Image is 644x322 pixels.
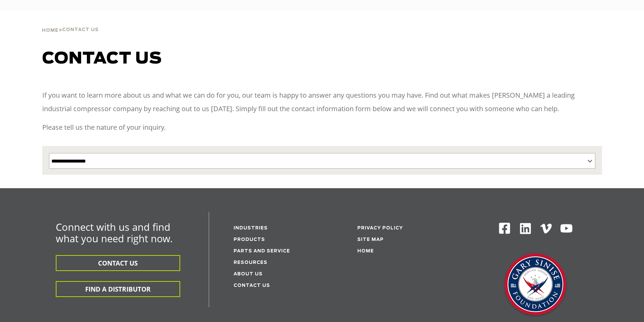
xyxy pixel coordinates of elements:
img: Youtube [560,222,573,235]
a: Industries [234,226,268,230]
span: Contact us [42,51,162,67]
div: > [42,10,99,36]
p: If you want to learn more about us and what we can do for you, our team is happy to answer any qu... [42,89,602,116]
a: Resources [234,261,267,265]
button: FIND A DISTRIBUTOR [56,281,180,297]
img: Linkedin [519,222,532,235]
span: Connect with us and find what you need right now. [56,220,173,245]
a: Privacy Policy [357,226,403,230]
img: Gary Sinise Foundation [502,251,569,319]
span: Home [42,28,58,33]
a: Parts and service [234,249,290,253]
a: Home [357,249,374,253]
a: About Us [234,272,263,276]
img: Facebook [498,222,511,234]
img: Vimeo [540,224,552,233]
button: CONTACT US [56,255,180,271]
a: Products [234,238,265,242]
a: Contact Us [234,283,270,288]
a: Site Map [357,238,384,242]
p: Please tell us the nature of your inquiry. [42,121,602,134]
a: Home [42,27,58,33]
span: Contact Us [62,28,99,32]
